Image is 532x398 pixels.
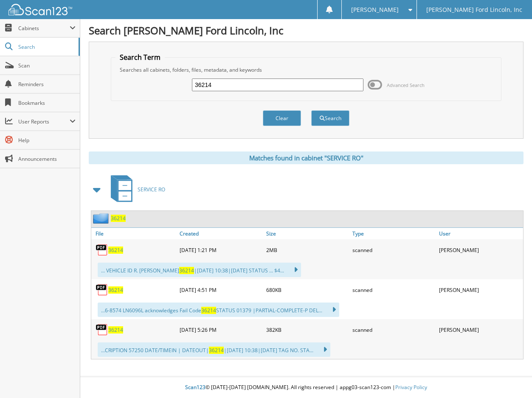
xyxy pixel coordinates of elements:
[437,281,523,298] div: [PERSON_NAME]
[177,281,264,298] div: [DATE] 4:51 PM
[264,321,350,338] div: 382KB
[108,326,123,334] a: 36214
[8,4,72,15] img: scan123-logo-white.svg
[264,228,350,239] a: Size
[89,23,524,37] h1: Search [PERSON_NAME] Ford Lincoln, Inc
[80,377,532,398] div: © [DATE]-[DATE] [DOMAIN_NAME]. All rights reserved | appg03-scan123-com |
[108,286,123,294] a: 36214
[98,263,301,277] div: ... VEHICLE ID R. [PERSON_NAME] |[DATE] 10:38|[DATE] STATUS ... $4...
[490,357,532,398] iframe: Chat Widget
[115,53,165,62] legend: Search Term
[18,155,76,163] span: Announcements
[350,281,436,298] div: scanned
[350,321,436,338] div: scanned
[437,228,523,239] a: User
[311,110,349,126] button: Search
[351,7,399,12] span: [PERSON_NAME]
[350,228,436,239] a: Type
[177,321,264,338] div: [DATE] 5:26 PM
[89,151,524,164] div: Matches found in cabinet "SERVICE RO"
[18,118,70,125] span: User Reports
[18,137,76,144] span: Help
[437,321,523,338] div: [PERSON_NAME]
[201,307,216,314] span: 36214
[185,384,205,391] span: Scan123
[98,342,330,357] div: ...CRIPTION 57250 DATE/TIMEIN | DATEOUT| |[DATE] 10:38|[DATE] TAG NO. STA...
[209,347,224,354] span: 36214
[426,7,522,12] span: [PERSON_NAME] Ford Lincoln, Inc
[350,241,436,258] div: scanned
[177,241,264,258] div: [DATE] 1:21 PM
[18,62,76,69] span: Scan
[91,228,177,239] a: File
[18,99,76,107] span: Bookmarks
[387,82,425,88] span: Advanced Search
[96,244,108,256] img: PDF.png
[115,66,497,73] div: Searches all cabinets, folders, files, metadata, and keywords
[437,241,523,258] div: [PERSON_NAME]
[263,110,301,126] button: Clear
[111,215,126,222] a: 36214
[18,43,74,50] span: Search
[179,267,194,274] span: 36214
[264,281,350,298] div: 680KB
[18,25,70,32] span: Cabinets
[395,384,427,391] a: Privacy Policy
[96,323,108,336] img: PDF.png
[264,241,350,258] div: 2MB
[138,186,165,193] span: SERVICE RO
[177,228,264,239] a: Created
[96,283,108,296] img: PDF.png
[18,81,76,88] span: Reminders
[106,173,165,206] a: SERVICE RO
[98,303,339,317] div: ...6-8574 LN6096L acknowledges Fail Code STATUS 01379 |PARTIAL-COMPLETE-P DEL...
[108,247,123,254] a: 36214
[93,213,111,224] img: folder2.png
